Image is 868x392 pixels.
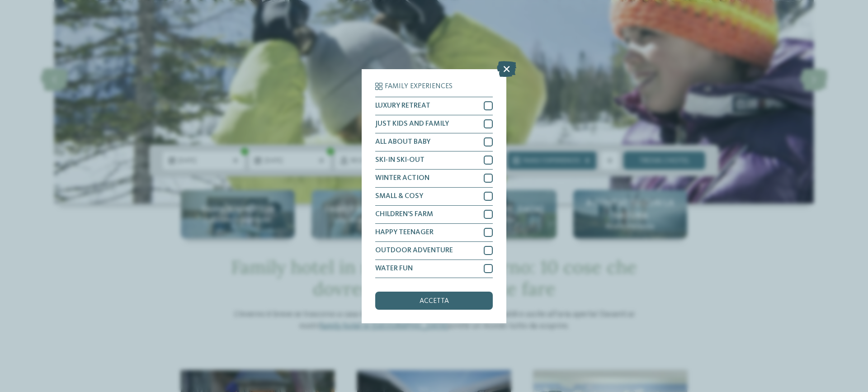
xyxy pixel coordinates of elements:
span: Family Experiences [385,83,453,90]
span: accetta [420,298,449,305]
span: SKI-IN SKI-OUT [375,156,425,164]
span: WATER FUN [375,265,413,272]
span: LUXURY RETREAT [375,102,430,109]
span: JUST KIDS AND FAMILY [375,120,449,128]
span: CHILDREN’S FARM [375,211,433,218]
span: ALL ABOUT BABY [375,138,430,146]
span: SMALL & COSY [375,193,423,200]
span: WINTER ACTION [375,175,429,182]
span: HAPPY TEENAGER [375,229,434,236]
span: OUTDOOR ADVENTURE [375,247,453,254]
